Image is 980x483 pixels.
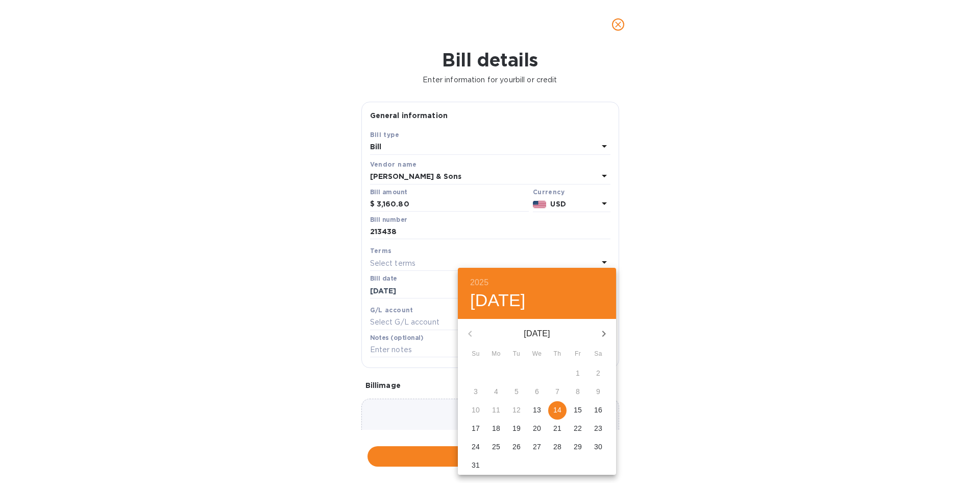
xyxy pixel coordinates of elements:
span: Fr [569,349,587,359]
p: 28 [553,442,561,452]
button: 23 [589,420,607,438]
p: 30 [594,442,602,452]
p: 21 [553,423,561,433]
p: 25 [492,442,500,452]
span: We [528,349,546,359]
p: 14 [553,405,561,415]
button: 17 [467,420,485,438]
button: 24 [467,438,485,456]
p: 31 [472,460,480,470]
button: 21 [548,420,567,438]
button: 31 [467,456,485,475]
button: 15 [569,401,587,420]
p: 26 [512,442,521,452]
button: 18 [487,420,505,438]
p: 23 [594,423,602,433]
p: [DATE] [482,328,592,340]
p: 24 [472,442,480,452]
p: 18 [492,423,500,433]
button: 30 [589,438,607,456]
button: 13 [528,401,546,420]
button: 22 [569,420,587,438]
button: 28 [548,438,567,456]
p: 17 [472,423,480,433]
span: Tu [507,349,526,359]
span: Su [467,349,485,359]
p: 20 [533,423,541,433]
button: 2025 [470,275,488,290]
button: 19 [507,420,526,438]
button: 16 [589,401,607,420]
button: 29 [569,438,587,456]
p: 27 [533,442,541,452]
p: 22 [574,423,582,433]
p: 15 [574,405,582,415]
p: 19 [512,423,521,433]
span: Th [548,349,567,359]
p: 13 [533,405,541,415]
button: 14 [548,401,567,420]
button: 25 [487,438,505,456]
span: Sa [589,349,607,359]
span: Mo [487,349,505,359]
button: [DATE] [470,290,526,311]
button: 26 [507,438,526,456]
p: 16 [594,405,602,415]
button: 20 [528,420,546,438]
button: 27 [528,438,546,456]
p: 29 [574,442,582,452]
